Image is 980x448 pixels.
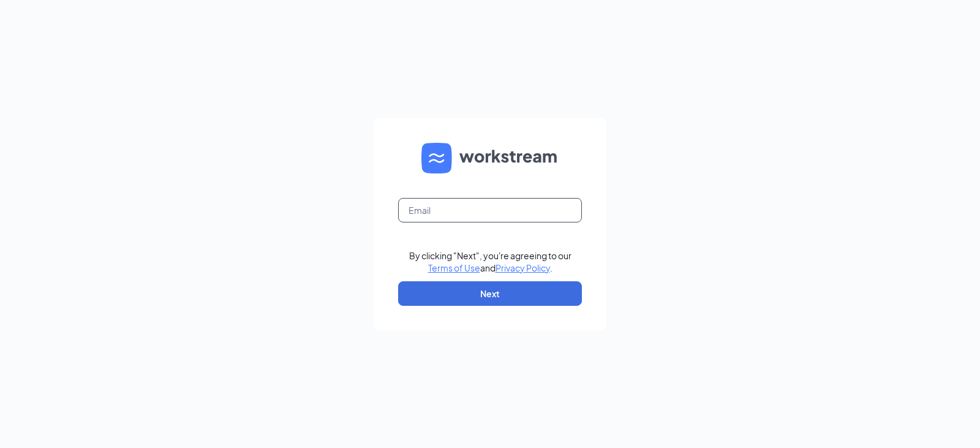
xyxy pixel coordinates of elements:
img: WS logo and Workstream text [421,143,559,173]
button: Next [398,281,582,306]
a: Terms of Use [428,262,480,273]
a: Privacy Policy [496,262,550,273]
div: By clicking "Next", you're agreeing to our and . [409,249,571,274]
input: Email [398,198,582,222]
